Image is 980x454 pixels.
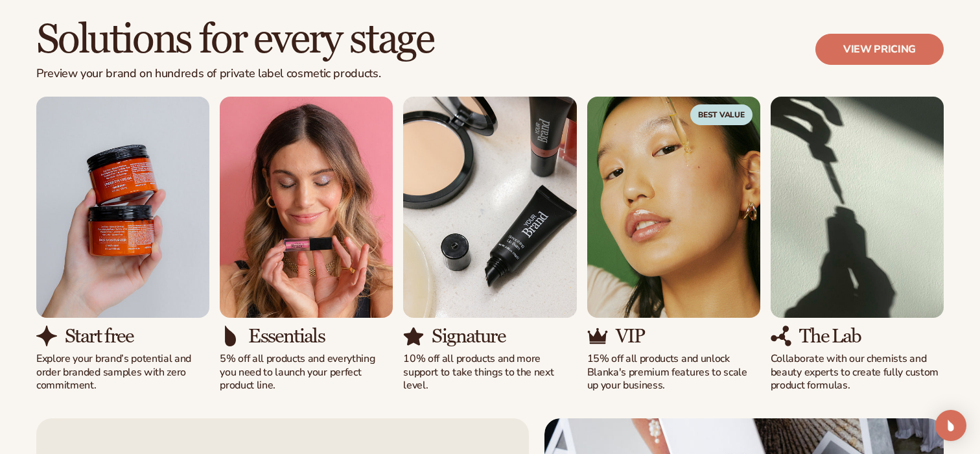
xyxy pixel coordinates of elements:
div: 5 / 5 [771,97,944,393]
div: 2 / 5 [220,97,393,393]
h2: Solutions for every stage [36,18,434,62]
img: Shopify Image 13 [587,97,760,318]
h3: Signature [432,326,505,347]
div: 1 / 5 [36,97,209,393]
img: Shopify Image 16 [771,326,791,346]
img: Shopify Image 15 [771,97,944,318]
p: 5% off all products and everything you need to launch your perfect product line. [220,352,393,392]
h3: Start free [65,326,133,347]
p: Collaborate with our chemists and beauty experts to create fully custom product formulas. [771,352,944,392]
h3: Essentials [248,326,325,347]
img: Shopify Image 12 [403,326,424,346]
p: 10% off all products and more support to take things to the next level. [403,352,576,392]
p: 15% off all products and unlock Blanka's premium features to scale up your business. [587,352,760,392]
img: Shopify Image 14 [587,326,608,346]
p: Explore your brand’s potential and order branded samples with zero commitment. [36,352,209,392]
div: Open Intercom Messenger [935,410,966,441]
span: Best Value [690,104,752,125]
img: Shopify Image 9 [220,97,393,318]
h3: The Lab [799,326,861,347]
img: Shopify Image 8 [36,326,57,346]
img: Shopify Image 7 [36,97,209,318]
a: View pricing [815,34,944,65]
img: Shopify Image 10 [220,326,240,346]
img: Shopify Image 11 [403,97,576,318]
div: 3 / 5 [403,97,576,393]
div: 4 / 5 [587,97,760,393]
h3: VIP [616,326,645,347]
p: Preview your brand on hundreds of private label cosmetic products. [36,67,434,81]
